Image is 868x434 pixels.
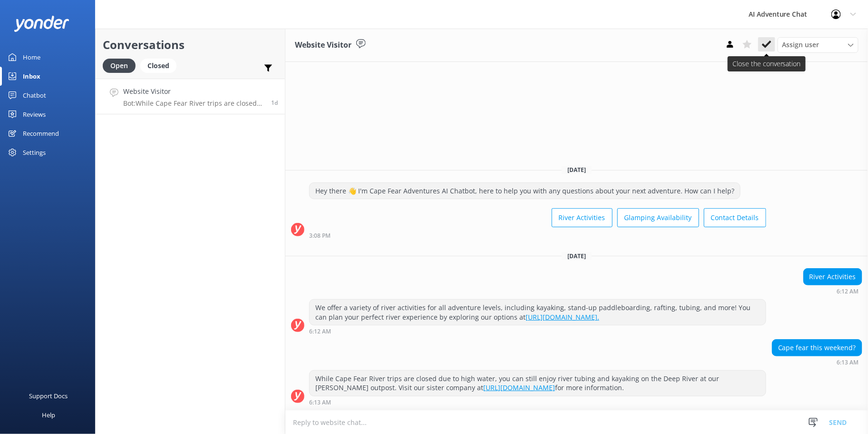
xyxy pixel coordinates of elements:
[804,269,862,285] div: River Activities
[772,340,862,356] div: Cape fear this weekend?
[271,99,278,107] span: 06:13am 13-Aug-2025 (UTC -04:00) America/New_York
[23,48,40,67] div: Home
[803,288,862,294] div: 06:12am 13-Aug-2025 (UTC -04:00) America/New_York
[310,300,766,325] div: We offer a variety of river activities for all adventure levels, including kayaking, stand-up pad...
[42,405,55,424] div: Help
[562,252,592,260] span: [DATE]
[310,371,766,396] div: While Cape Fear River trips are closed due to high water, you can still enjoy river tubing and ka...
[526,313,599,322] a: [URL][DOMAIN_NAME].
[778,37,858,52] div: Assign User
[123,86,264,97] h4: Website Visitor
[552,208,613,227] button: River Activities
[23,67,40,86] div: Inbox
[837,289,859,294] strong: 6:12 AM
[14,16,69,31] img: yonder-white-logo.png
[310,183,740,199] div: Hey there 👋 I'm Cape Fear Adventures AI Chatbot, here to help you with any questions about your n...
[309,329,331,334] strong: 6:12 AM
[29,386,68,405] div: Support Docs
[23,124,59,143] div: Recommend
[140,59,176,73] div: Closed
[309,399,766,405] div: 06:13am 13-Aug-2025 (UTC -04:00) America/New_York
[23,86,46,105] div: Chatbot
[309,232,766,239] div: 03:08pm 21-Jul-2025 (UTC -04:00) America/New_York
[23,143,46,162] div: Settings
[782,40,819,50] span: Assign user
[562,166,592,174] span: [DATE]
[23,105,46,124] div: Reviews
[837,360,859,365] strong: 6:13 AM
[309,400,331,405] strong: 6:13 AM
[483,383,555,392] a: [URL][DOMAIN_NAME]
[103,36,278,54] h2: Conversations
[96,79,285,114] a: Website VisitorBot:While Cape Fear River trips are closed due to high water, you can still enjoy ...
[617,208,699,227] button: Glamping Availability
[103,60,140,71] a: Open
[140,60,181,71] a: Closed
[772,359,862,365] div: 06:13am 13-Aug-2025 (UTC -04:00) America/New_York
[309,233,331,239] strong: 3:08 PM
[103,59,136,73] div: Open
[309,328,766,334] div: 06:12am 13-Aug-2025 (UTC -04:00) America/New_York
[295,39,351,51] h3: Website Visitor
[123,99,264,108] p: Bot: While Cape Fear River trips are closed due to high water, you can still enjoy river tubing a...
[704,208,766,227] button: Contact Details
